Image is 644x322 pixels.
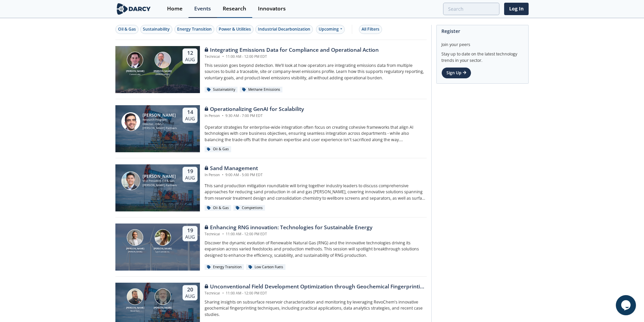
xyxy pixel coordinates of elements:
div: 12 [185,50,195,56]
div: 19 [185,168,195,175]
div: Power & Utilities [219,26,251,32]
div: Low Carbon Fuels [246,264,285,270]
div: Innovators [258,6,286,11]
div: Industrial Decarbonization [258,26,310,32]
div: Sand Management [205,164,263,172]
button: Power & Utilities [216,25,254,34]
div: Sustainability [205,87,237,93]
div: Join your peers [441,37,524,48]
div: [PERSON_NAME] [125,250,146,253]
div: Context Labs [125,73,146,76]
button: Oil & Gas [115,25,139,34]
div: [PERSON_NAME] [125,247,146,251]
div: Home [167,6,182,11]
img: Ron Sasaki [121,171,140,190]
div: [PERSON_NAME] [143,113,177,118]
img: Bob Aylsworth [127,288,143,305]
div: Aug [185,293,195,299]
img: Sami Sultan [121,112,140,131]
div: Ovintiv [152,310,173,312]
div: [PERSON_NAME] [152,247,173,251]
a: Amir Akbari [PERSON_NAME] [PERSON_NAME] Nicole Neff [PERSON_NAME] Loci Controls Inc. 19 Aug Enhan... [115,224,427,271]
div: Aug [185,175,195,181]
div: RevoChem [125,310,146,312]
div: Completions [233,205,265,211]
a: Ron Sasaki [PERSON_NAME] Vice President, Oil & Gas [PERSON_NAME] Partners 19 Aug Sand Management ... [115,164,427,211]
button: Energy Transition [174,25,214,34]
span: • [221,291,225,295]
div: Unconventional Field Development Optimization through Geochemical Fingerprinting Technology [205,283,427,291]
div: [PERSON_NAME] [125,306,146,310]
button: Sustainability [140,25,172,34]
div: 14 [185,109,195,116]
div: In Person 9:30 AM - 7:00 PM EDT [205,113,304,119]
div: Sustainability [143,26,170,32]
img: Amir Akbari [127,229,143,246]
div: Stay up to date on the latest technology trends in your sector. [441,48,524,64]
a: Sign Up [441,67,471,79]
p: Sharing insights on subsurface reservoir characterization and monitoring by leveraging RevoChem's... [205,299,427,318]
div: [PERSON_NAME] [125,70,146,73]
div: 19 [185,227,195,234]
img: Mark Gebbia [155,52,171,68]
div: Methane Emissions [240,87,282,93]
span: • [221,232,225,236]
div: Vice President, Oil & Gas [143,179,177,183]
img: Nathan Brawn [127,52,143,68]
img: logo-wide.svg [115,3,152,15]
div: [PERSON_NAME] Partners [143,126,177,130]
a: Nathan Brawn [PERSON_NAME] Context Labs Mark Gebbia [PERSON_NAME] [PERSON_NAME] 12 Aug Integratin... [115,46,427,93]
div: [PERSON_NAME] [152,73,173,76]
div: Technical 11:00 AM - 12:00 PM EDT [205,291,427,296]
iframe: chat widget [616,295,637,315]
div: Technical 11:00 AM - 12:00 PM EDT [205,54,379,59]
div: [PERSON_NAME] [143,174,177,179]
img: John Sinclair [155,288,171,305]
div: [PERSON_NAME] Partners [143,183,177,188]
div: Research [223,6,246,11]
div: Enhancing RNG innovation: Technologies for Sustainable Energy [205,224,372,232]
span: • [221,54,225,59]
button: Industrial Decarbonization [255,25,313,34]
div: Register [441,25,524,37]
div: Integrating Emissions Data for Compliance and Operational Action [205,46,379,54]
button: All Filters [359,25,382,34]
div: Aug [185,56,195,63]
a: Sami Sultan [PERSON_NAME] Research Program Director - O&G / Sustainability [PERSON_NAME] Partners... [115,105,427,152]
div: Aug [185,116,195,122]
div: [PERSON_NAME] [152,306,173,310]
img: Nicole Neff [155,229,171,246]
p: Operator strategies for enterprise-wide integration often focus on creating cohesive frameworks t... [205,124,427,143]
div: Energy Transition [177,26,212,32]
p: Discover the dynamic evolution of Renewable Natural Gas (RNG) and the innovative technologies dri... [205,240,427,258]
span: • [221,113,224,118]
div: In Person 9:00 AM - 5:00 PM EDT [205,172,263,178]
div: Energy Transition [205,264,244,270]
div: [PERSON_NAME] [152,70,173,73]
div: Upcoming [316,25,345,34]
div: Operationalizing GenAI for Scalability [205,105,304,113]
div: Technical 11:00 AM - 12:00 PM EDT [205,232,372,237]
p: This sand production mitigation roundtable will bring together industry leaders to discuss compre... [205,183,427,201]
div: Oil & Gas [205,205,231,211]
div: Oil & Gas [118,26,136,32]
p: This session goes beyond detection. We’ll look at how operators are integrating emissions data fr... [205,63,427,81]
div: Events [194,6,211,11]
div: All Filters [362,26,379,32]
span: • [221,172,224,177]
div: Oil & Gas [205,146,231,152]
div: 20 [185,286,195,293]
div: Research Program Director - O&G / Sustainability [143,118,177,126]
input: Advanced Search [443,3,499,15]
a: Log In [504,3,529,15]
div: Aug [185,234,195,240]
div: Loci Controls Inc. [152,250,173,253]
